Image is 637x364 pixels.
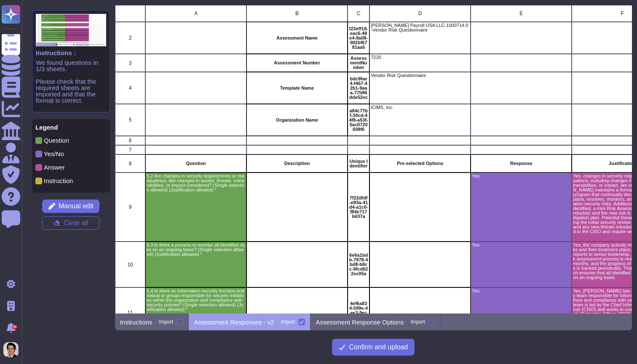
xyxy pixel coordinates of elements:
[44,151,64,157] p: Yes/No
[147,174,245,192] p: 5.2 Are changes in security requirements or risk situations, like changes in assets, threats, vul...
[44,137,69,143] p: Question
[44,178,73,184] p: Instruction
[115,72,145,104] div: 4
[519,11,523,16] span: E
[147,243,245,257] p: 5.3 Is there a process to monitor all identified risks on an ongoing basis? (Single selection all...
[115,287,145,338] div: 11
[115,5,632,314] div: grid
[349,56,368,70] p: AssessmentNumber
[147,161,245,166] p: Question
[115,136,145,145] div: 6
[42,216,99,230] button: Clear all
[248,61,346,65] p: Assessment Number
[472,174,570,178] p: Yes
[147,289,245,312] p: 5.4 Is there an information security function (individual or group) responsible for security init...
[248,36,346,40] p: Assessment Name
[349,159,368,168] p: Unique Identifier
[115,54,145,72] div: 3
[115,173,145,242] div: 9
[42,199,99,213] button: Manual edit
[115,145,145,154] div: 7
[411,319,425,324] div: Import
[349,344,408,351] span: Confirm and upload
[115,104,145,136] div: 5
[44,164,65,170] p: Answer
[2,340,24,359] button: user
[332,339,415,356] button: Confirm and upload
[120,319,153,325] p: Instructions
[115,154,145,173] div: 8
[371,105,469,110] p: iCIMS, Inc.
[371,73,469,78] p: Vendor Risk Questionnaire
[36,14,106,46] img: instruction
[349,109,368,132] p: a84c77bf-30cd-44f8-a53f-5ac0720608f6
[371,23,469,32] p: [PERSON_NAME] Payroll USA LLC-1000714.0-Vendor Risk Questionnaire
[115,22,145,54] div: 2
[472,161,570,166] p: Response
[281,319,295,324] div: Import
[159,319,173,324] div: Import
[295,11,299,16] span: B
[356,11,360,16] span: C
[349,27,368,50] p: f23eff18-eac6-48e4-8a08-002bf6781aa5
[194,11,198,16] span: A
[316,319,404,325] p: Assessment Response Options
[621,11,624,16] span: F
[36,50,106,56] p: Instructions :
[194,319,274,325] p: Assessment Responses - v2
[12,324,17,329] div: 9+
[35,124,107,130] p: Legend
[349,253,368,276] p: 6e6a1bdb-7978-4bd8-b8cc-9fcd622ec05a
[248,86,346,90] p: Template Name
[349,301,368,324] p: 4ef6a834-599e-4ae3-9ec3-6cec7bf5f9d1
[248,161,346,166] p: Description
[371,161,469,166] p: Pre-selected Options
[349,196,368,219] p: 7f22dfdf-e93a-41d4-a1c0-f84e717b637a
[59,203,94,210] span: Manual edit
[36,59,106,104] p: We found questions in 1/3 sheets. Please check that the required sheets are imported and that the...
[64,220,88,226] span: Clear all
[472,243,570,247] p: Yes
[248,118,346,122] p: Organization Name
[418,11,422,16] span: D
[115,242,145,287] div: 10
[3,342,19,357] img: user
[371,55,469,60] p: 7220
[349,77,368,100] p: bdc9fae4-f467-42b1-9aaa-77b96dde52ec
[472,289,570,293] p: Yes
